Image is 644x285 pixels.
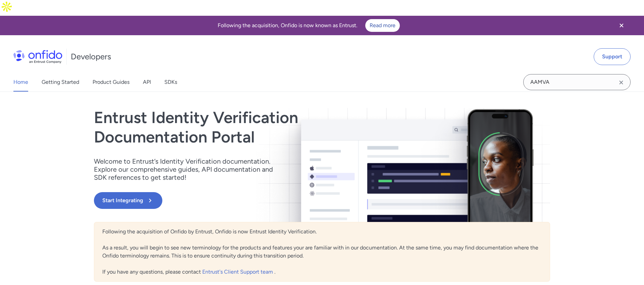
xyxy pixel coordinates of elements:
[94,157,282,181] p: Welcome to Entrust’s Identity Verification documentation. Explore our comprehensive guides, API d...
[617,78,625,87] svg: Clear search field button
[164,73,177,92] a: SDKs
[42,73,79,92] a: Getting Started
[143,73,151,92] a: API
[93,73,129,92] a: Product Guides
[202,269,274,275] a: Entrust's Client Support team
[8,19,609,32] div: Following the acquisition, Onfido is now known as Entrust.
[13,73,28,92] a: Home
[94,108,413,147] h1: Entrust Identity Verification Documentation Portal
[365,19,400,32] a: Read more
[609,17,634,34] button: Close banner
[94,222,550,282] div: Following the acquisition of Onfido by Entrust, Onfido is now Entrust Identity Verification. As a...
[618,21,626,30] svg: Close banner
[523,74,631,90] input: Onfido search input field
[71,51,111,62] h1: Developers
[94,192,413,209] a: Start Integrating
[94,192,162,209] button: Start Integrating
[13,50,62,63] img: Onfido Logo
[594,48,631,65] a: Support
